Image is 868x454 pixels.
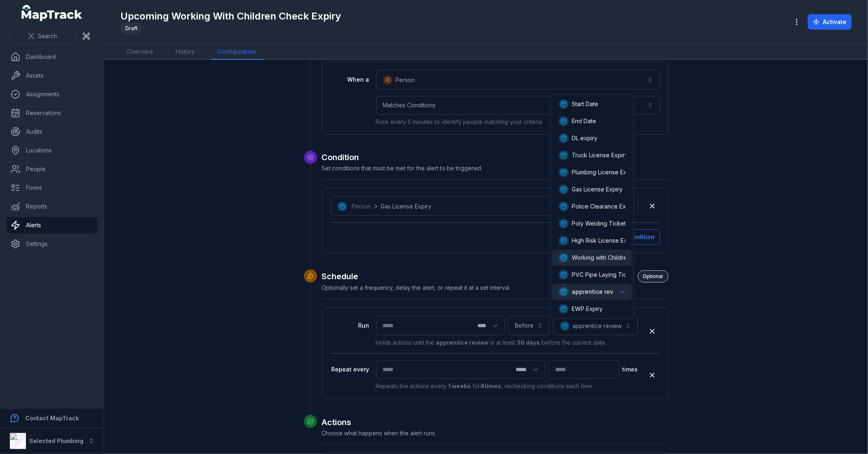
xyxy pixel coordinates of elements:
span: PVC Pipe Laying Ticket Expiry [572,271,654,279]
span: Truck License Expiry [572,151,628,159]
span: Start Date [572,100,598,108]
button: apprentice review [553,316,638,335]
span: Police Clearance Expiry [572,202,636,211]
span: EWP Expiry [572,305,603,313]
span: Working with Children's Check Expiry [572,254,673,262]
span: DL expiry [572,134,597,142]
span: End Date [572,117,596,125]
span: Poly Welding Ticket expiry [572,219,645,228]
span: Gas License Expiry [572,185,623,193]
span: apprentice review [572,288,623,296]
span: High Risk License Expiry [572,237,637,245]
span: Plumbing License Expiry [572,168,637,176]
div: apprentice review [550,94,634,319]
